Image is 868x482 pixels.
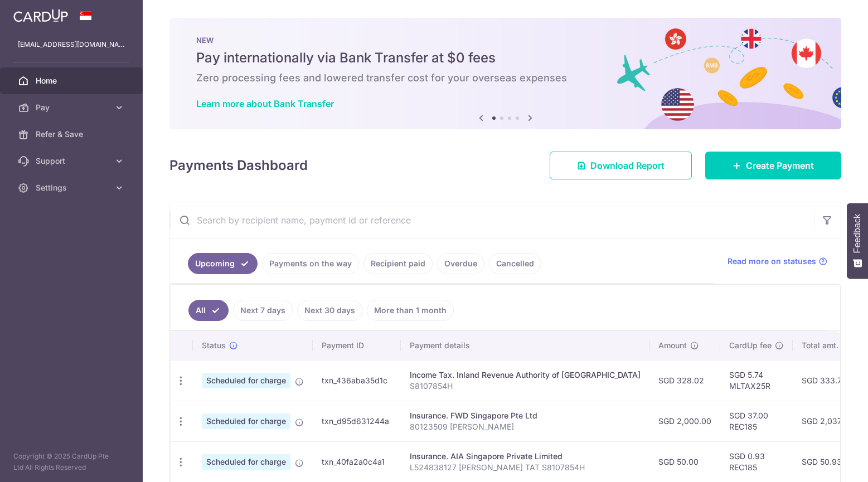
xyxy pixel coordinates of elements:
td: txn_40fa2a0c4a1 [313,441,401,482]
a: Create Payment [705,152,841,179]
td: SGD 50.00 [649,441,720,482]
th: Payment ID [313,331,401,360]
a: More than 1 month [367,300,454,321]
input: Search by recipient name, payment id or reference [170,202,814,238]
p: 80123509 [PERSON_NAME] [410,421,641,432]
p: L524838127 [PERSON_NAME] TAT S8107854H [410,462,641,473]
a: Upcoming [188,253,258,274]
p: NEW [196,36,814,45]
a: Download Report [550,152,692,179]
a: Recipient paid [363,253,433,274]
span: Create Payment [746,159,814,172]
td: SGD 50.93 [793,441,862,482]
h6: Zero processing fees and lowered transfer cost for your overseas expenses [196,71,814,85]
td: SGD 37.00 REC185 [720,401,793,441]
div: Income Tax. Inland Revenue Authority of [GEOGRAPHIC_DATA] [410,369,641,381]
img: CardUp [13,9,68,22]
td: SGD 328.02 [649,360,720,401]
th: Payment details [401,331,649,360]
span: Home [36,75,109,86]
span: Scheduled for charge [202,413,290,429]
a: Cancelled [489,253,541,274]
img: Bank transfer banner [169,18,841,129]
span: Download Report [590,159,665,172]
a: Next 7 days [233,300,293,321]
p: S8107854H [410,381,641,392]
a: Learn more about Bank Transfer [196,98,334,109]
div: Insurance. FWD Singapore Pte Ltd [410,410,641,421]
span: Support [36,155,109,167]
a: Payments on the way [262,253,359,274]
span: Total amt. [802,340,838,351]
span: Feedback [852,214,862,253]
span: Refer & Save [36,129,109,140]
span: CardUp fee [729,340,772,351]
span: Scheduled for charge [202,373,290,388]
td: SGD 5.74 MLTAX25R [720,360,793,401]
h4: Payments Dashboard [169,155,308,176]
span: Amount [658,340,687,351]
a: All [188,300,229,321]
span: Settings [36,182,109,193]
span: Read more on statuses [728,256,816,267]
button: Feedback - Show survey [847,203,868,279]
td: txn_436aba35d1c [313,360,401,401]
td: SGD 2,037.00 [793,401,862,441]
h5: Pay internationally via Bank Transfer at $0 fees [196,49,814,67]
span: Scheduled for charge [202,454,290,470]
a: Next 30 days [297,300,362,321]
a: Overdue [437,253,484,274]
span: Pay [36,102,109,113]
p: [EMAIL_ADDRESS][DOMAIN_NAME] [18,39,125,50]
td: SGD 333.76 [793,360,862,401]
td: SGD 0.93 REC185 [720,441,793,482]
span: Status [202,340,226,351]
td: txn_d95d631244a [313,401,401,441]
div: Insurance. AIA Singapore Private Limited [410,451,641,462]
td: SGD 2,000.00 [649,401,720,441]
a: Read more on statuses [728,256,827,267]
